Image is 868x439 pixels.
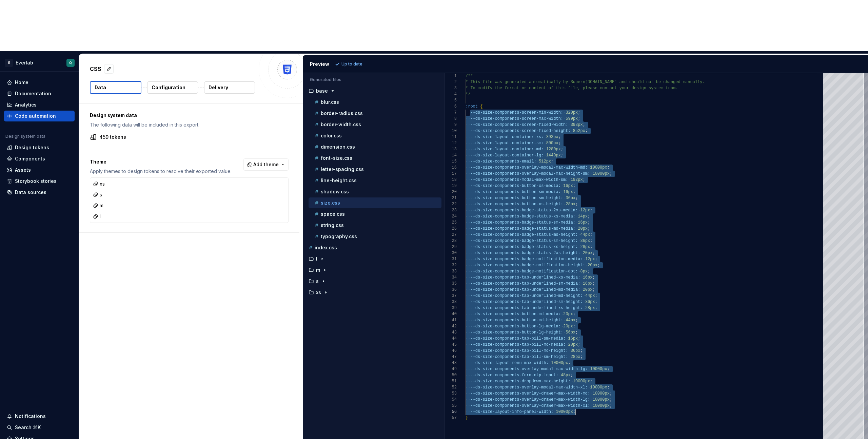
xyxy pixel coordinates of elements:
[592,391,609,396] span: 10000px
[585,129,587,133] span: ;
[306,87,441,95] button: base
[573,312,575,317] span: ;
[309,177,441,184] button: line-height.css
[470,171,590,176] span: --ds-size-components-overlay-modal-max-height-sm:
[309,199,441,207] button: size.css
[445,183,457,189] div: 19
[470,257,583,262] span: --ds-size-components-badge-notification-media:
[309,233,441,240] button: typography.css
[546,135,558,139] span: 393px
[592,281,595,286] span: ;
[470,135,544,139] span: --ds-size-layout-container-xs:
[69,60,72,65] div: Q
[15,424,41,431] div: Search ⌘K
[16,59,33,66] div: Everlab
[470,361,548,365] span: --ds-size-layout-menu-max-width:
[470,300,583,304] span: --ds-size-components-tab-underlined-sm-height:
[566,110,578,115] span: 320px
[243,158,289,171] button: Add theme
[470,190,560,194] span: --ds-size-components-button-sm-media:
[321,200,340,206] p: size.css
[470,342,566,347] span: --ds-size-components-tab-pill-md-media:
[470,238,578,243] span: --ds-size-components-badge-status-sm-height:
[592,171,609,176] span: 10000px
[470,116,563,121] span: --ds-size-components-screen-max-width:
[321,189,349,194] p: shadow.css
[583,122,585,127] span: ;
[445,360,457,366] div: 48
[470,330,563,335] span: --ds-size-components-button-lg-height:
[15,413,46,420] div: Notifications
[578,226,588,231] span: 20px
[466,80,585,84] span: * This file was generated automatically by Supern
[445,390,457,397] div: 53
[445,378,457,384] div: 51
[445,317,457,323] div: 41
[316,267,320,273] p: m
[573,129,585,133] span: 852px
[470,287,580,292] span: --ds-size-components-tab-underlined-md-media:
[209,84,228,91] p: Delivery
[568,336,578,341] span: 16px
[445,116,457,122] div: 8
[445,403,457,409] div: 55
[445,268,457,274] div: 33
[609,391,612,396] span: ;
[445,79,457,85] div: 2
[470,367,588,371] span: --ds-size-components-overlay-modal-max-width-lg:
[4,142,75,153] a: Design tokens
[546,141,558,146] span: 800px
[321,99,339,105] p: blur.css
[570,373,573,378] span: ;
[575,196,578,201] span: ;
[575,318,578,323] span: ;
[321,223,344,228] p: string.css
[445,220,457,226] div: 25
[147,81,198,94] button: Configuration
[592,397,609,402] span: 10000px
[309,154,441,162] button: font-size.css
[590,232,592,237] span: ;
[590,385,607,390] span: 10000px
[592,403,609,408] span: 10000px
[309,166,441,173] button: letter-spacing.css
[470,397,590,402] span: --ds-size-components-overlay-drawer-max-width-lg:
[445,311,457,317] div: 40
[1,55,77,70] button: EEverlabQ
[445,384,457,390] div: 52
[573,184,575,188] span: ;
[306,278,441,285] button: s
[445,372,457,378] div: 50
[15,101,37,108] div: Analytics
[321,234,357,239] p: typography.css
[470,269,578,274] span: --ds-size-components-badge-notification-dot:
[445,274,457,281] div: 34
[607,385,609,390] span: ;
[583,287,592,292] span: 20px
[445,207,457,213] div: 23
[570,355,580,359] span: 28px
[445,323,457,329] div: 42
[597,263,599,268] span: ;
[568,361,570,365] span: ;
[90,81,141,94] button: Data
[566,116,578,121] span: 599px
[583,275,592,280] span: 16px
[578,110,580,115] span: ;
[309,188,441,195] button: shadow.css
[309,222,441,229] button: string.css
[573,324,575,329] span: ;
[445,232,457,238] div: 27
[570,177,583,182] span: 192px
[321,178,357,183] p: line-height.css
[470,129,570,133] span: --ds-size-components-screen-fixed-height:
[445,366,457,372] div: 49
[445,91,457,97] div: 4
[309,132,441,139] button: color.css
[90,158,232,165] p: Theme
[595,300,597,304] span: ;
[585,300,595,304] span: 36px
[609,403,612,408] span: ;
[580,355,583,359] span: ;
[590,208,592,213] span: ;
